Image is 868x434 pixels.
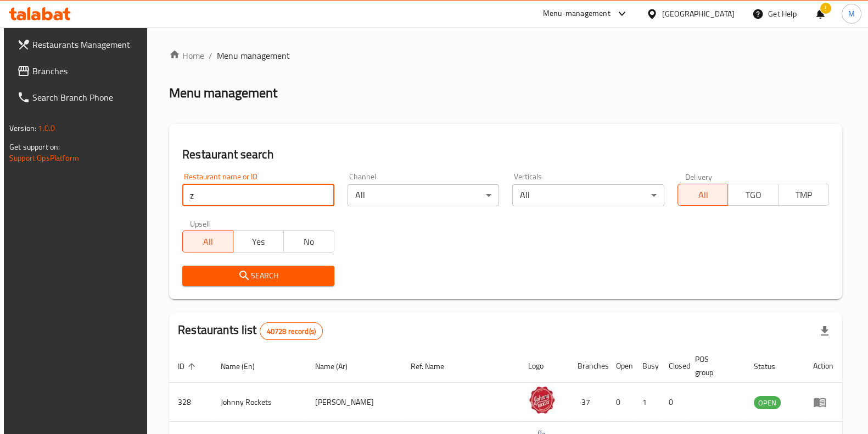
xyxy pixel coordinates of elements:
h2: Restaurants list [178,322,323,340]
span: POS group [695,353,732,379]
th: Open [607,349,634,383]
th: Logo [519,349,569,383]
td: 1 [634,383,660,422]
div: Menu-management [543,7,611,20]
th: Busy [634,349,660,383]
button: TMP [778,184,829,206]
span: No [288,234,330,250]
td: Johnny Rockets [212,383,306,422]
span: OPEN [754,397,781,409]
span: Search Branch Phone [32,91,140,104]
span: 40728 record(s) [260,326,322,337]
h2: Restaurant search [182,146,829,163]
td: 0 [607,383,634,422]
th: Branches [569,349,607,383]
button: All [182,230,233,252]
span: Ref. Name [411,360,458,373]
a: Support.OpsPlatform [9,151,79,165]
span: M [848,8,855,20]
div: Export file [811,318,838,344]
th: Closed [660,349,686,383]
nav: breadcrumb [169,49,842,62]
button: TGO [727,184,779,206]
th: Action [804,349,842,383]
div: Menu [813,395,833,409]
span: All [682,187,724,203]
a: Search Branch Phone [8,84,149,111]
button: Search [182,266,334,286]
div: [GEOGRAPHIC_DATA] [662,8,735,20]
td: [PERSON_NAME] [306,383,402,422]
button: All [677,184,729,206]
span: TMP [783,187,825,203]
button: Yes [233,230,284,252]
div: All [512,184,664,206]
span: All [187,234,229,250]
span: ID [178,360,199,373]
a: Restaurants Management [8,31,149,58]
div: All [348,184,499,206]
td: 0 [660,383,686,422]
label: Upsell [190,219,210,227]
td: 328 [169,383,212,422]
span: Search [191,269,325,283]
h2: Menu management [169,84,277,102]
span: 1.0.0 [38,121,55,135]
span: Menu management [217,49,290,62]
li: / [209,49,212,62]
a: Branches [8,58,149,84]
span: Yes [238,234,279,250]
td: 37 [569,383,607,422]
span: Restaurants Management [32,38,140,51]
span: Get support on: [9,140,60,154]
a: Home [169,49,204,62]
span: TGO [732,187,774,203]
img: Johnny Rockets [528,386,556,414]
input: Search for restaurant name or ID.. [182,184,334,206]
button: No [283,230,334,252]
span: Version: [9,121,36,135]
span: Branches [32,64,140,78]
span: Name (Ar) [315,360,362,373]
div: Total records count [260,322,323,340]
span: Status [754,360,789,373]
label: Delivery [685,173,713,180]
span: Name (En) [221,360,269,373]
